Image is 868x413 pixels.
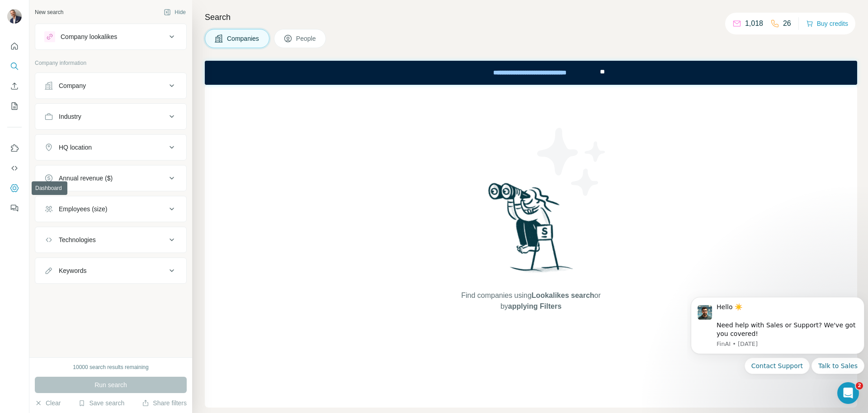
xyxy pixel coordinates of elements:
[35,8,63,16] div: New search
[35,398,61,408] button: Clear
[59,204,107,214] div: Employees (size)
[35,229,186,251] button: Technologies
[508,302,561,310] span: applying Filters
[59,112,81,121] div: Industry
[142,398,187,408] button: Share filters
[458,290,603,312] span: Find companies using or by
[745,18,763,29] p: 1,018
[7,9,22,24] img: Avatar
[35,198,186,220] button: Employees (size)
[35,260,186,282] button: Keywords
[806,17,848,30] button: Buy credits
[157,5,192,19] button: Hide
[59,81,86,90] div: Company
[7,160,22,176] button: Use Surfe API
[531,121,613,203] img: Surfe Illustration - Stars
[35,167,186,189] button: Annual revenue ($)
[7,38,22,54] button: Quick start
[837,382,859,404] iframe: Intercom live chat
[7,58,22,74] button: Search
[61,32,117,41] div: Company lookalikes
[78,398,124,408] button: Save search
[484,180,578,282] img: Surfe Illustration - Woman searching with binoculars
[856,382,863,389] span: 2
[205,11,857,24] h4: Search
[783,18,791,29] p: 26
[7,200,22,216] button: Feedback
[35,106,186,127] button: Industry
[227,34,260,43] span: Companies
[35,75,186,97] button: Company
[35,59,187,67] p: Company information
[7,98,22,114] button: My lists
[59,235,96,244] div: Technologies
[7,78,22,94] button: Enrich CSV
[296,34,317,43] span: People
[532,292,594,299] span: Lookalikes search
[35,136,186,158] button: HQ location
[59,174,113,183] div: Annual revenue ($)
[7,180,22,196] button: Dashboard
[687,289,868,379] iframe: Intercom notifications message
[7,140,22,156] button: Use Surfe on LinkedIn
[73,363,148,371] div: 10000 search results remaining
[59,266,86,275] div: Keywords
[35,26,186,48] button: Company lookalikes
[59,143,92,152] div: HQ location
[205,61,857,85] iframe: Banner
